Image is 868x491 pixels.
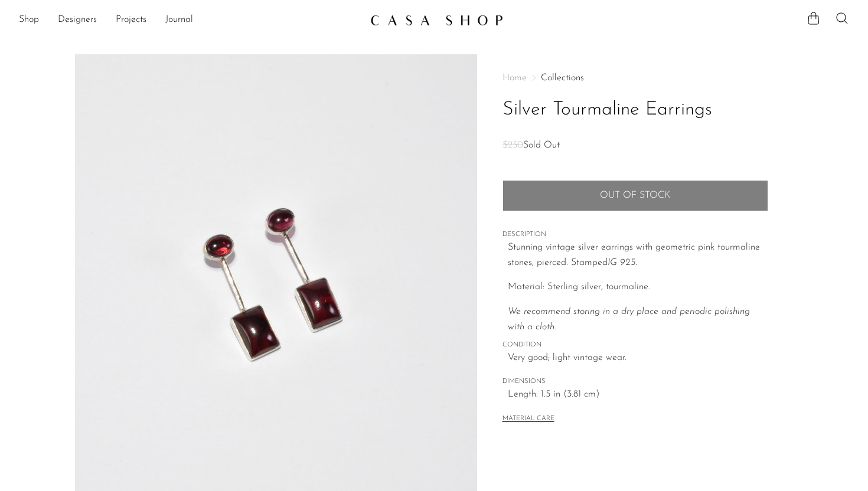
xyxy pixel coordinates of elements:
[502,377,768,387] span: DIMENSIONS
[508,280,768,295] p: Material: Sterling silver, tourmaline.
[19,10,361,30] ul: NEW HEADER MENU
[541,73,584,83] a: Collections
[19,10,361,30] nav: Desktop navigation
[608,258,637,267] em: IG 925.
[502,140,523,150] span: $250
[502,95,768,125] h1: Silver Tourmaline Earrings
[502,73,527,83] span: Home
[508,307,750,332] i: We recommend storing in a dry place and periodic polishing with a cloth.
[165,12,193,28] a: Journal
[19,12,39,28] a: Shop
[508,240,768,270] p: Stunning vintage silver earrings with geometric pink tourmaline stones, pierced. Stamped
[508,351,768,366] span: Very good; light vintage wear.
[502,73,768,83] nav: Breadcrumbs
[502,230,768,240] span: DESCRIPTION
[58,12,97,28] a: Designers
[600,190,670,201] span: Out of stock
[523,140,560,150] span: Sold Out
[116,12,146,28] a: Projects
[502,415,554,424] button: MATERIAL CARE
[502,180,768,211] button: Add to cart
[502,340,768,351] span: CONDITION
[508,387,768,402] span: Length: 1.5 in (3.81 cm)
